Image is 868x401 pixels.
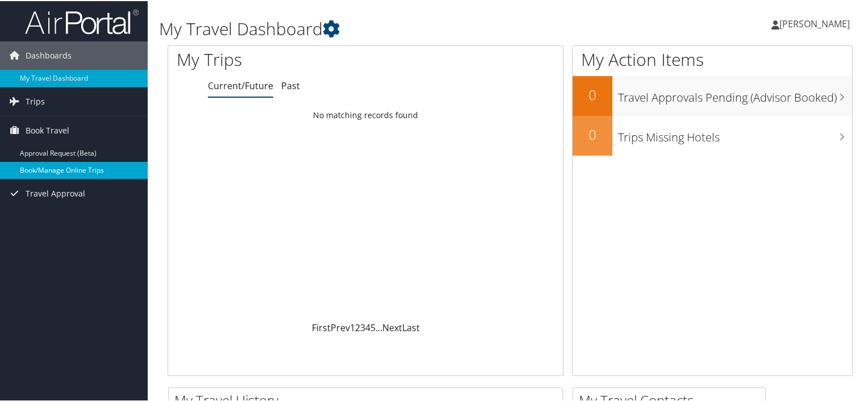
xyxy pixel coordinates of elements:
a: Current/Future [208,78,273,91]
a: 2 [355,320,360,333]
a: 1 [350,320,355,333]
h3: Travel Approvals Pending (Advisor Booked) [618,83,852,105]
a: 3 [360,320,365,333]
td: No matching records found [168,104,563,124]
h1: My Trips [177,47,390,70]
a: First [312,320,331,333]
h2: 0 [573,84,612,103]
a: Last [402,320,420,333]
h2: 0 [573,124,612,143]
img: airportal-logo.png [25,7,139,34]
h1: My Action Items [573,47,852,70]
span: … [375,320,382,333]
a: 5 [370,320,375,333]
a: Prev [331,320,350,333]
span: [PERSON_NAME] [779,16,850,29]
span: Trips [26,86,45,115]
a: [PERSON_NAME] [771,6,861,40]
span: Travel Approval [26,178,85,207]
a: Next [382,320,402,333]
span: Dashboards [26,40,72,69]
h3: Trips Missing Hotels [618,123,852,144]
span: Book Travel [26,115,69,144]
a: 0Trips Missing Hotels [573,115,852,154]
a: 0Travel Approvals Pending (Advisor Booked) [573,75,852,115]
a: Past [281,78,300,91]
h1: My Travel Dashboard [159,16,627,40]
a: 4 [365,320,370,333]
